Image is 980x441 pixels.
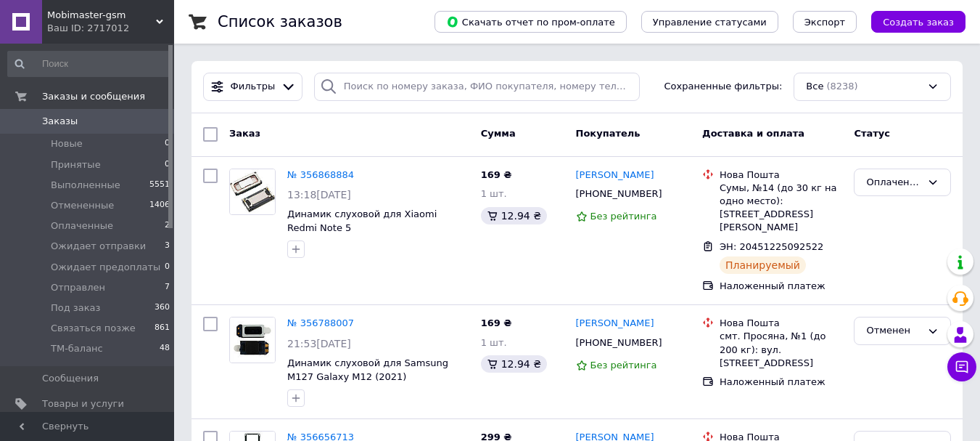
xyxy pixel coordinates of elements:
div: смт. Просяна, №1 (до 200 кг): вул. [STREET_ADDRESS] [720,330,842,370]
span: 3 [165,240,170,253]
span: Под заказ [51,302,100,315]
div: Оплаченный [866,175,921,190]
span: ТМ-баланс [51,342,103,355]
a: № 356788007 [287,317,354,328]
span: ЭН: 20451225092522 [720,241,823,252]
a: Динамик слуховой для Samsung M127 Galaxy M12 (2021) [287,357,448,382]
span: 0 [165,137,170,150]
img: Фото товару [230,169,275,214]
a: Фото товару [229,169,276,215]
span: Новые [51,137,83,150]
span: 21:53[DATE] [287,338,351,349]
span: Без рейтинга [590,211,657,222]
button: Создать заказ [871,11,965,33]
span: 360 [155,302,170,315]
div: 12.94 ₴ [481,355,547,373]
span: [PHONE_NUMBER] [576,337,662,348]
span: (8238) [826,81,857,92]
span: Заказ [229,128,260,139]
span: 861 [155,322,170,335]
span: Заказы и сообщения [42,90,145,103]
span: Mobimaster-gsm [47,9,156,22]
span: Создать заказ [883,17,954,28]
span: Сохраненные фильтры: [664,80,783,94]
span: Выполненные [51,179,120,192]
span: Сумма [481,128,516,139]
span: Статус [854,128,890,139]
span: 2 [165,219,170,232]
span: Связаться позже [51,322,136,335]
span: Товары и услуги [42,397,124,410]
span: 0 [165,261,170,274]
span: Доставка и оплата [702,128,804,139]
span: 169 ₴ [481,169,512,180]
button: Управление статусами [641,11,778,33]
a: [PERSON_NAME] [576,169,654,182]
span: 48 [160,342,170,355]
span: Экспорт [804,17,845,28]
span: 5551 [149,179,170,192]
button: Скачать отчет по пром-оплате [435,11,627,33]
div: Наложенный платеж [720,280,842,293]
span: Без рейтинга [590,360,657,371]
span: Ожидает предоплаты [51,261,160,274]
button: Чат с покупателем [947,352,976,381]
span: Заказы [42,115,78,128]
div: Нова Пошта [720,317,842,330]
a: [PERSON_NAME] [576,317,654,331]
a: № 356868884 [287,169,354,180]
span: 169 ₴ [481,317,512,328]
span: Покупатель [576,128,641,139]
span: 1 шт. [481,337,507,348]
span: Фильтры [231,80,276,94]
span: Все [806,80,823,94]
span: Отправлен [51,281,105,294]
div: Отменен [866,323,921,339]
img: Фото товару [230,317,275,363]
a: Создать заказ [857,16,965,27]
div: 12.94 ₴ [481,207,547,224]
span: 0 [165,158,170,171]
input: Поиск [7,51,171,77]
span: [PHONE_NUMBER] [576,188,662,199]
span: Оплаченные [51,219,113,232]
span: 13:18[DATE] [287,189,351,201]
div: Планируемый [720,256,806,274]
button: Экспорт [793,11,857,33]
div: Наложенный платеж [720,376,842,389]
div: Сумы, №14 (до 30 кг на одно место): [STREET_ADDRESS][PERSON_NAME] [720,182,842,235]
span: Скачать отчет по пром-оплате [446,15,615,28]
span: 7 [165,281,170,294]
span: Управление статусами [653,17,767,28]
span: Сообщения [42,372,99,385]
span: 1406 [149,199,170,212]
a: Динамик слуховой для Xiaomi Redmi Note 5 [287,209,437,233]
input: Поиск по номеру заказа, ФИО покупателя, номеру телефона, Email, номеру накладной [314,73,640,101]
span: Принятые [51,158,101,171]
span: 1 шт. [481,188,507,199]
a: Фото товару [229,317,276,363]
div: Нова Пошта [720,169,842,182]
span: Отмененные [51,199,114,212]
h1: Список заказов [218,13,342,31]
span: Ожидает отправки [51,240,146,253]
div: Ваш ID: 2717012 [47,22,174,35]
